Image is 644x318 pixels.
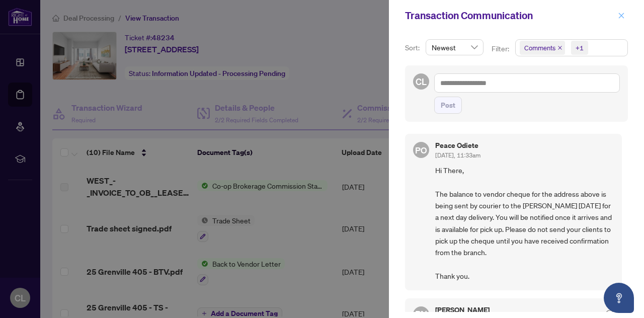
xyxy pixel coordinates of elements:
span: Hi There, The balance to vendor cheque for the address above is being sent by courier to the [PER... [435,165,614,282]
h5: Peace Odiete [435,142,480,149]
div: +1 [576,43,584,53]
button: Post [434,97,462,114]
span: close [618,12,625,19]
span: [DATE], 11:33am [435,151,480,159]
span: Comments [524,43,555,53]
span: Comments [520,41,565,55]
span: check-circle [606,310,614,318]
span: PO [415,143,427,156]
p: Sort: [405,42,422,53]
button: Open asap [604,283,634,313]
p: Filter: [492,43,511,54]
span: CL [416,74,427,89]
div: Transaction Communication [405,8,615,23]
h5: [PERSON_NAME] [435,306,490,313]
span: Newest [432,40,477,55]
span: close [557,45,562,50]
